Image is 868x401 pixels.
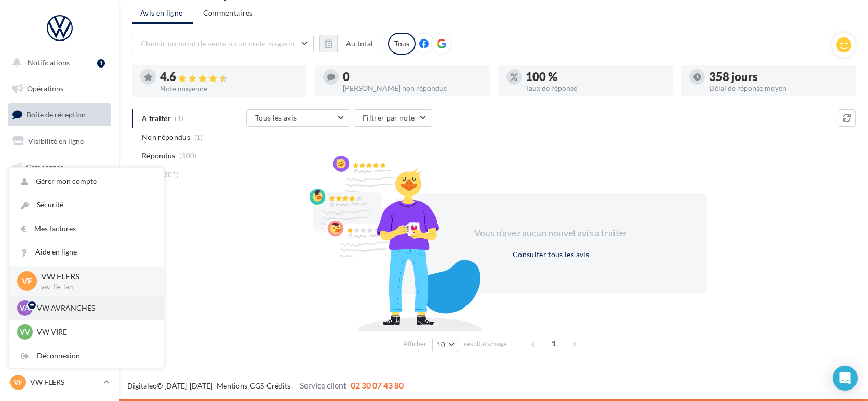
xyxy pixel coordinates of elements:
[9,344,164,368] div: Déconnexion
[464,339,507,349] span: résultats/page
[526,71,664,83] div: 100 %
[9,193,164,217] a: Sécurité
[6,130,113,152] a: Visibilité en ligne
[20,327,30,337] span: VV
[9,217,164,240] a: Mes factures
[6,294,113,325] a: Campagnes DataOnDemand
[509,248,593,261] button: Consulter tous les avis
[354,109,432,127] button: Filtrer par note
[709,85,847,92] div: Délai de réponse moyen
[142,151,176,161] span: Répondus
[30,377,99,387] p: VW FLERS
[709,71,847,83] div: 358 jours
[266,381,290,390] a: Crédits
[6,52,109,74] button: Notifications 1
[300,380,346,390] span: Service client
[160,85,298,92] div: Note moyenne
[9,240,164,264] a: Aide en ligne
[250,381,264,390] a: CGS
[160,71,298,83] div: 4.6
[179,152,197,160] span: (300)
[20,303,30,313] span: VA
[41,271,147,283] p: VW FLERS
[432,338,459,352] button: 10
[6,208,113,230] a: Médiathèque
[351,380,404,390] span: 02 30 07 43 80
[28,58,70,67] span: Notifications
[6,156,113,178] a: Campagnes
[6,78,113,100] a: Opérations
[37,303,151,313] p: VW AVRANCHES
[6,182,113,204] a: Contacts
[26,110,86,119] span: Boîte de réception
[37,327,151,337] p: VW VIRE
[319,35,382,52] button: Au total
[41,283,147,292] p: vw-fle-lan
[142,132,190,142] span: Non répondus
[9,170,164,193] a: Gérer mon compte
[403,339,426,349] span: Afficher
[6,103,113,126] a: Boîte de réception
[6,234,113,256] a: Calendrier
[337,35,382,52] button: Au total
[462,226,640,240] div: Vous n'avez aucun nouvel avis à traiter
[162,170,179,179] span: (301)
[6,259,113,290] a: PLV et print personnalisable
[27,84,63,93] span: Opérations
[28,137,84,145] span: Visibilité en ligne
[388,33,416,55] div: Tous
[437,341,446,349] span: 10
[343,85,481,92] div: [PERSON_NAME] non répondus
[194,133,203,141] span: (1)
[545,336,562,352] span: 1
[203,8,253,18] span: Commentaires
[132,35,314,52] button: Choisir un point de vente ou un code magasin
[8,372,111,392] a: VF VW FLERS
[217,381,247,390] a: Mentions
[343,71,481,83] div: 0
[526,85,664,92] div: Taux de réponse
[97,59,105,68] div: 1
[127,381,157,390] a: Digitaleo
[127,381,404,390] span: © [DATE]-[DATE] - - -
[246,109,350,127] button: Tous les avis
[22,275,32,287] span: VF
[141,39,295,48] span: Choisir un point de vente ou un code magasin
[255,113,297,122] span: Tous les avis
[14,377,23,387] span: VF
[833,366,858,391] div: Open Intercom Messenger
[26,162,63,171] span: Campagnes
